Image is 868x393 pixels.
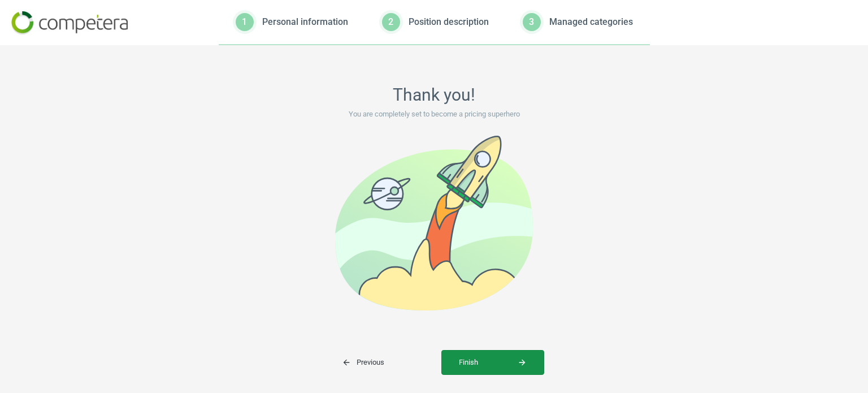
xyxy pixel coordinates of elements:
p: You are completely set to become a pricing superhero [151,109,717,119]
button: arrow_backPrevious [324,350,441,375]
div: Personal information [262,16,348,28]
div: Position description [409,16,489,28]
i: arrow_forward [518,358,527,367]
div: Managed categories [549,16,633,28]
button: Finisharrow_forward [441,350,544,375]
i: arrow_back [342,358,351,367]
img: 7b73d85f1bbbb9d816539e11aedcf956.png [11,11,128,34]
h2: Thank you! [151,85,717,105]
img: 53180b315ed9a01495a3e13e59d7733e.svg [335,136,533,310]
div: 1 [236,13,254,31]
div: 2 [382,13,400,31]
span: Finish [459,357,527,368]
div: 3 [523,13,541,31]
span: Previous [342,357,384,368]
